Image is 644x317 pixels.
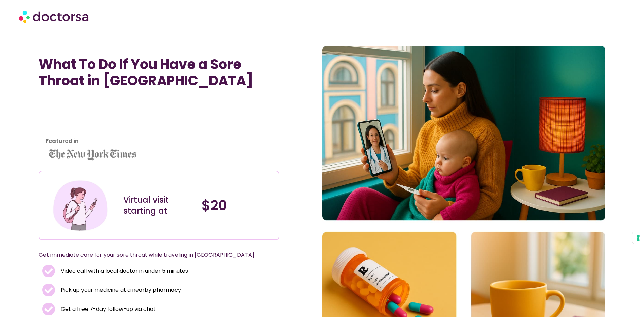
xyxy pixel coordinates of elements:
div: Virtual visit starting at [123,195,195,216]
img: Illustration depicting a young woman in a casual outfit, engaged with her smartphone. She has a p... [52,177,109,234]
span: Video call with a local doctor in under 5 minutes [59,266,188,276]
h1: What To Do If You Have a Sore Throat in [GEOGRAPHIC_DATA] [39,56,279,89]
iframe: Customer reviews powered by Trustpilot [42,99,103,150]
p: Get immediate care for your sore throat while traveling in [GEOGRAPHIC_DATA] [39,250,263,260]
span: Pick up your medicine at a nearby pharmacy [59,285,181,295]
span: Get a free 7-day follow-up via chat [59,304,156,314]
h4: $20 [202,197,274,214]
strong: Featured in [45,137,79,145]
button: Your consent preferences for tracking technologies [632,232,644,244]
